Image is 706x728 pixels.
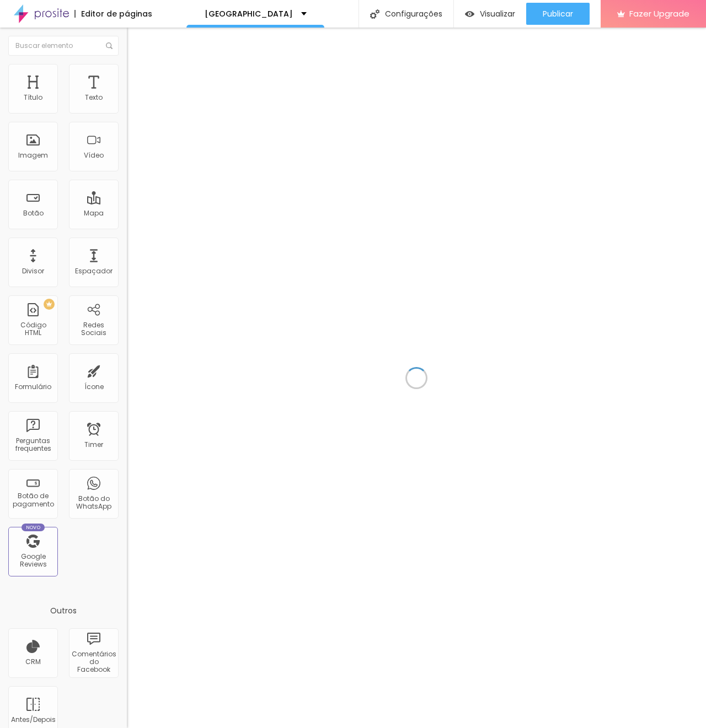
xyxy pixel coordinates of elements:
div: CRM [25,658,41,666]
div: Espaçador [75,267,113,275]
div: Botão [23,209,44,217]
div: Comentários do Facebook [72,650,115,674]
div: Botão do WhatsApp [72,495,115,511]
img: Ícone [370,9,379,19]
div: Antes/Depois [11,716,55,724]
div: Mapa [84,209,104,217]
div: Texto [85,94,103,101]
font: Visualizar [480,8,515,19]
div: Botão de pagamento [11,492,55,508]
button: Publicar [526,3,590,25]
img: Icone [106,42,113,49]
font: Publicar [543,8,573,19]
div: Novo [22,524,45,531]
div: Perguntas frequentes [11,437,55,453]
div: Título [24,94,42,101]
button: Visualizar [454,3,526,25]
div: Imagem [18,152,48,159]
div: Vídeo [84,152,104,159]
font: Configurações [385,8,442,19]
div: Redes Sociais [72,321,115,337]
div: Formulário [15,383,51,391]
img: view-1.svg [465,9,474,19]
input: Buscar elemento [8,36,119,56]
div: Divisor [22,267,44,275]
div: Ícone [84,383,104,391]
div: Google Reviews [11,553,55,569]
span: Fazer Upgrade [629,9,689,18]
div: Timer [84,441,103,449]
font: Editor de páginas [81,8,152,19]
div: Código HTML [11,321,55,337]
p: [GEOGRAPHIC_DATA] [205,10,293,18]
